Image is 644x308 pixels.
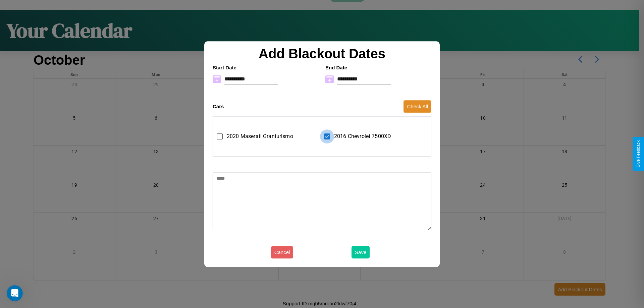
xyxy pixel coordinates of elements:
[636,140,641,168] div: Give Feedback
[334,132,391,140] span: 2016 Chevrolet 7500XD
[325,65,431,70] h4: End Date
[209,46,435,61] h2: Add Blackout Dates
[213,65,319,70] h4: Start Date
[271,246,293,258] button: Cancel
[227,132,293,140] span: 2020 Maserati Granturismo
[213,104,224,109] h4: Cars
[404,100,431,113] button: Check All
[352,246,370,258] button: Save
[7,285,23,301] iframe: Intercom live chat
